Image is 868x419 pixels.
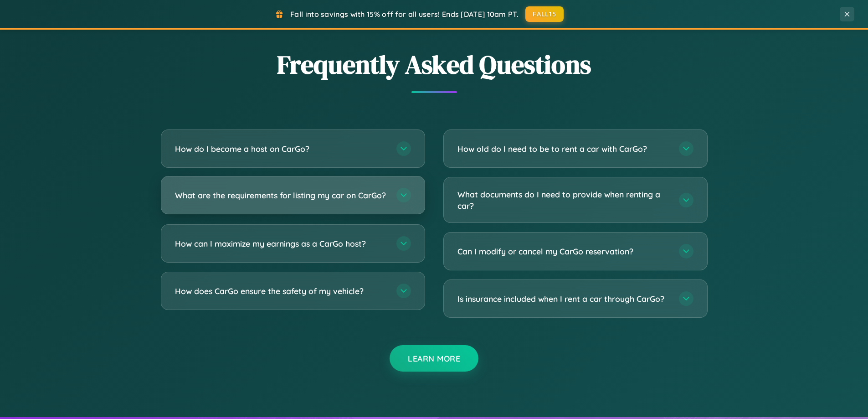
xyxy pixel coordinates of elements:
h3: How does CarGo ensure the safety of my vehicle? [175,285,387,297]
button: Learn More [390,345,478,372]
h3: What documents do I need to provide when renting a car? [457,189,670,211]
h3: What are the requirements for listing my car on CarGo? [175,190,387,201]
button: FALL15 [525,6,564,22]
iframe: Intercom live chat [9,388,31,410]
h3: Is insurance included when I rent a car through CarGo? [457,293,670,305]
h2: Frequently Asked Questions [161,47,708,82]
h3: How do I become a host on CarGo? [175,143,387,155]
span: Fall into savings with 15% off for all users! Ends [DATE] 10am PT. [290,10,519,19]
h3: Can I modify or cancel my CarGo reservation? [457,246,670,257]
h3: How old do I need to be to rent a car with CarGo? [457,143,670,155]
h3: How can I maximize my earnings as a CarGo host? [175,238,387,249]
